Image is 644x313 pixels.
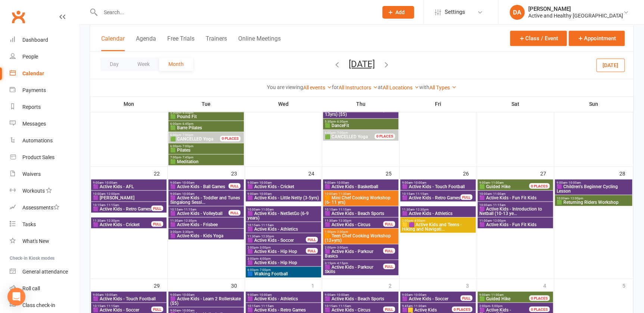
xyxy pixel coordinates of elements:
span: - 10:00am [335,181,349,184]
span: 6:00pm [247,268,320,271]
span: - 12:00pm [492,219,506,222]
span: 9:00am [247,181,320,184]
span: - 12:30pm [260,234,274,238]
div: FULL [228,183,240,189]
span: - 10:00am [103,181,117,184]
button: Month [159,57,193,71]
button: Add [382,6,414,19]
div: FULL [151,221,163,227]
span: - 11:15am [183,208,196,211]
span: - 7:45pm [181,156,193,159]
div: 0 PLACES [452,306,472,312]
span: - 10:00am [181,293,195,296]
span: - 11:00am [490,181,504,184]
strong: with [419,84,429,90]
span: 10:15am [93,304,152,307]
span: 🟩 CANCELLED Yoga [325,134,368,139]
span: 🟪 Active Kids - Circus [324,222,383,227]
span: 🟦 Walking Football [247,271,320,276]
th: Thu [322,96,399,112]
span: 🟪 Active Kids - Parkour Basics [324,249,383,258]
span: - 10:00am [413,181,426,184]
span: - 11:15am [337,208,351,211]
div: 28 [619,167,633,179]
a: Messages [10,116,79,132]
div: Dashboard [22,37,48,43]
span: 🟪 Active Kids - Frisbee [170,222,242,227]
div: Automations [22,137,53,143]
span: 2:00pm [247,246,306,249]
span: 10:00am [247,208,320,211]
div: Active and Healthy [GEOGRAPHIC_DATA] [528,12,623,19]
span: 🟪 Children's Beginner Cycling Lesson [556,184,631,193]
strong: You are viewing [267,84,303,90]
span: - 2:30pm [336,230,348,233]
span: - 10:00am [413,293,426,296]
a: Roll call [10,280,79,297]
span: - 11:15am [260,223,274,227]
div: FULL [460,194,472,200]
span: - 11:00am [260,208,274,211]
div: 27 [540,167,554,179]
span: - 7:00pm [181,145,193,148]
span: 🟪 Active Kids - Cricket [247,184,320,189]
span: - 10:00am [258,293,272,296]
div: FULL [228,210,240,215]
span: 🟪 Active Kids - Toddler and Tunes Singalong Sessi... [170,195,242,204]
a: All events [303,85,332,91]
span: - 10:00am [181,192,195,195]
span: 🟪 Active Kids - Retro Games [402,195,461,200]
div: 2 [389,279,399,291]
span: 🟪 Active Kids - Athletics [402,211,474,215]
div: What's New [22,238,49,244]
div: 3 [466,279,476,291]
span: - 11:15am [337,304,351,307]
button: [DATE] [349,59,375,69]
div: General attendance [22,269,68,275]
th: Mon [90,96,168,112]
div: Waivers [22,171,41,177]
div: Product Sales [22,154,55,160]
a: Tasks [10,216,79,233]
input: Search... [98,7,373,18]
div: FULL [306,248,318,253]
span: - 6:00pm [181,111,193,114]
a: Payments [10,82,79,99]
div: FULL [460,295,472,301]
span: 🟪 Active Kids - Beach Sports [324,296,397,301]
span: 🟪 Active Kids - Circus [324,307,383,312]
span: 🟪 Active Kids - [479,307,511,312]
span: 9:00am [556,181,631,184]
span: 🟪 Active Kids - Ball Games [170,184,229,189]
span: - 10:00am [335,293,349,296]
span: - 11:15am [105,203,119,206]
a: Assessments [10,199,79,216]
th: Wed [245,96,322,112]
span: 9:00am [324,181,397,184]
span: - 3:30pm [181,230,193,233]
div: 26 [463,167,476,179]
span: 10:15am [324,208,397,211]
span: - 6:30pm [336,120,348,123]
span: 🟪 Active Kids - Little Netty (3-5yrs) [247,195,320,200]
span: - 10:00am [103,293,117,296]
div: 0 PLACES [220,136,240,141]
span: 3:15pm [324,261,383,265]
a: Product Sales [10,149,79,166]
div: FULL [383,221,395,227]
button: Trainers [206,35,227,51]
span: - 12:30pm [414,208,429,211]
span: 1:00pm [324,230,397,233]
span: 🟪 Active Kids - Volleyball [170,211,229,215]
span: 9:00am [93,181,165,184]
button: Calendar [101,35,125,51]
div: 22 [154,167,167,179]
span: 10:00am [479,192,551,195]
span: 🟪 Active Kids - Soccer [247,238,306,242]
span: - 4:00pm [258,257,271,260]
span: 🟪 Active Kids - Cricket [93,222,152,227]
strong: at [378,84,383,90]
span: 3:00pm [170,230,242,233]
span: - 11:30am [413,304,426,307]
span: 11:30am [247,234,306,238]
